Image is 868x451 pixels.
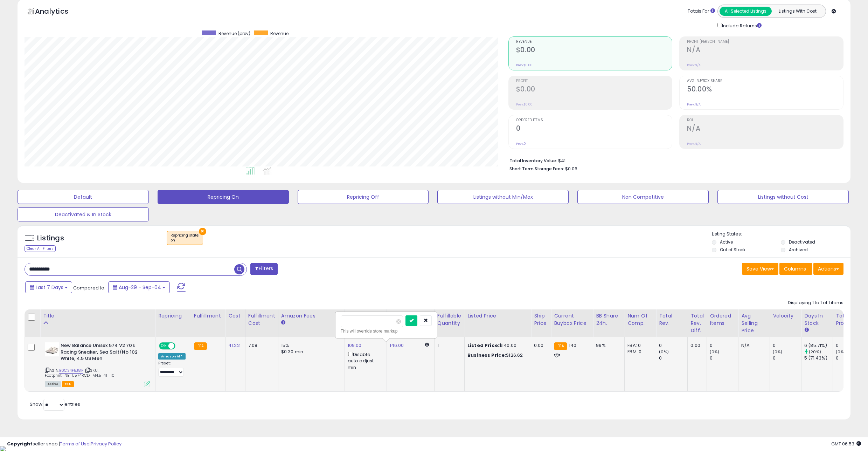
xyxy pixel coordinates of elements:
div: ASIN: [45,342,150,387]
a: 109.00 [348,342,362,349]
div: seller snap | | [7,441,121,447]
div: 5 (71.43%) [804,355,833,361]
b: Total Inventory Value: [509,158,557,164]
span: Ordered Items [516,118,672,122]
button: Filters [250,263,278,275]
div: Days In Stock [804,312,830,327]
span: $0.06 [565,165,577,172]
span: ON [160,343,168,349]
div: 6 (85.71%) [804,342,833,349]
small: Prev: N/A [687,142,701,146]
button: Listings without Cost [717,190,849,204]
small: Prev: 0 [516,142,526,146]
button: Last 7 Days [25,281,72,293]
div: Repricing [158,312,188,320]
div: Totals For [688,8,715,15]
div: 0 [773,342,801,349]
div: N/A [741,342,764,349]
small: FBA [194,342,207,350]
div: Ship Price [534,312,548,327]
div: on [171,238,199,243]
span: Profit [PERSON_NAME] [687,40,843,44]
a: B0C34F5J8F [59,368,83,374]
div: Current Buybox Price [554,312,590,327]
div: 0 [659,342,687,349]
div: 99% [596,342,619,349]
span: FBA [62,381,74,387]
small: (20%) [809,349,821,355]
button: Actions [813,263,843,275]
span: Revenue [270,30,289,36]
span: 140 [569,342,576,349]
span: Revenue (prev) [218,30,250,36]
button: All Selected Listings [720,7,772,16]
span: Repricing state : [171,233,199,243]
div: Avg Selling Price [741,312,767,334]
div: 0 [836,355,864,361]
div: $0.30 min [281,349,339,355]
a: Terms of Use [60,440,90,447]
strong: Copyright [7,440,33,447]
div: Fulfillment Cost [248,312,275,327]
div: Clear All Filters [25,245,56,252]
span: Aug-29 - Sep-04 [119,284,161,291]
h2: 0 [516,124,672,134]
div: $126.62 [467,352,526,358]
label: Deactivated [789,239,815,245]
button: × [199,228,206,235]
div: FBM: 0 [627,349,651,355]
img: 312ao3U-7bL._SL40_.jpg [45,342,59,356]
h5: Listings [37,233,64,243]
div: This will override store markup [341,328,432,335]
h2: $0.00 [516,85,672,95]
small: (0%) [710,349,720,355]
div: Fulfillment [194,312,222,320]
div: BB Share 24h. [596,312,622,327]
small: (0%) [659,349,669,355]
span: Show: entries [30,401,80,408]
small: Amazon Fees. [281,320,285,326]
button: Default [18,190,149,204]
span: Profit [516,79,672,83]
a: 146.00 [390,342,404,349]
div: 15% [281,342,339,349]
button: Listings With Cost [771,7,824,16]
small: Prev: $0.00 [516,102,533,107]
li: $41 [509,156,838,164]
div: 0.00 [534,342,546,349]
h5: Analytics [35,6,82,18]
div: Total Rev. [659,312,685,327]
div: Preset: [158,361,186,377]
button: Deactivated & In Stock [18,207,149,221]
label: Active [720,239,733,245]
div: 0 [710,355,738,361]
div: Ordered Items [710,312,735,327]
button: Repricing On [158,190,289,204]
small: Prev: $0.00 [516,63,533,67]
div: Include Returns [712,21,770,29]
h2: N/A [687,124,843,134]
h2: $0.00 [516,46,672,55]
div: 1 [437,342,459,349]
button: Aug-29 - Sep-04 [108,281,170,293]
div: Total Rev. Diff. [690,312,704,334]
div: Listed Price [467,312,528,320]
div: Amazon AI * [158,353,186,360]
span: | SKU: Footprint_NB_U574RCD_M4.5_41_110 [45,368,114,378]
div: 0.00 [690,342,701,349]
div: Velocity [773,312,798,320]
b: Short Term Storage Fees: [509,166,564,172]
span: Compared to: [73,285,105,291]
span: ROI [687,118,843,122]
b: New Balance Unisex 574 V2 70s Racing Sneaker, Sea Salt/Nb 102 White, 4.5 US Men [61,342,146,364]
div: Fulfillable Quantity [437,312,461,327]
small: (0%) [836,349,846,355]
small: Prev: N/A [687,63,701,67]
span: OFF [174,343,186,349]
div: FBA: 0 [627,342,651,349]
span: Columns [784,265,806,272]
button: Listings without Min/Max [437,190,569,204]
button: Columns [779,263,812,275]
div: Cost [228,312,242,320]
div: 0 [836,342,864,349]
